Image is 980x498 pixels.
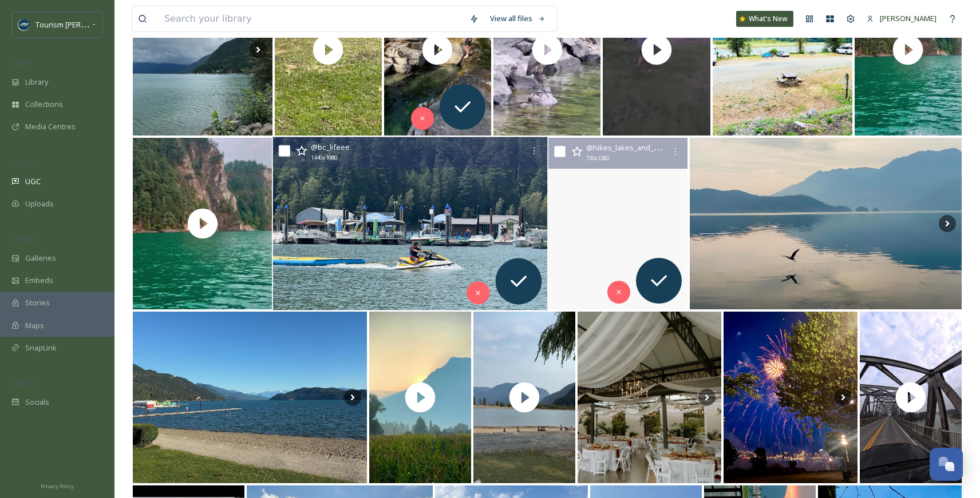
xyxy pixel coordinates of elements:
[880,13,936,23] span: [PERSON_NAME]
[11,158,36,167] span: COLLECT
[724,312,857,483] img: But I can see us lost in the memory, August slipped away into a moment in time…❤️ #August #summer...
[586,154,609,162] span: 720 x 1280
[25,253,56,264] span: Galleries
[578,312,721,483] img: ✨Celebrate your love at Bridlewoods Event Centre✨ bridlewoodseventcenter is all about weddings th...
[586,142,711,153] span: @ hikes_lakes_and_more_vancouver
[273,137,547,310] img: #harrisonhotsprings #summervibes #bclove
[18,19,30,30] img: Social%20Media%20Profile%20Picture.png
[25,99,63,110] span: Collections
[11,235,38,244] span: WIDGETS
[25,342,57,353] span: SnapLink
[369,312,472,483] img: thumbnail
[25,176,41,187] span: UGC
[11,379,34,388] span: SOCIALS
[41,483,74,490] span: Privacy Policy
[159,6,464,31] input: Search your library
[736,11,793,27] a: What's New
[133,312,367,483] img: The dogs love a good day trip out to Harrison #summer #water #frenchies #daytrip #adventures #fre...
[41,479,74,492] a: Privacy Policy
[25,121,76,132] span: Media Centres
[484,7,551,30] a: View all files
[690,138,962,309] img: #wordlesswednesday #justuptheroad
[25,77,48,87] span: Library
[25,198,54,209] span: Uploads
[473,312,576,483] img: thumbnail
[311,154,337,162] span: 1440 x 1080
[548,138,687,309] video: Thank you to everyone who joined us for the hike to The Hidden Beach near Harrison Hot Springs! I...
[861,7,942,30] a: [PERSON_NAME]
[25,275,53,286] span: Embeds
[311,142,350,152] span: @ bc_lifeee
[133,138,272,309] img: thumbnail
[859,312,962,483] img: thumbnail
[35,19,122,30] span: Tourism [PERSON_NAME]
[11,59,31,67] span: MEDIA
[25,320,44,331] span: Maps
[930,448,963,481] button: Open Chat
[25,297,50,308] span: Stories
[25,397,49,408] span: Socials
